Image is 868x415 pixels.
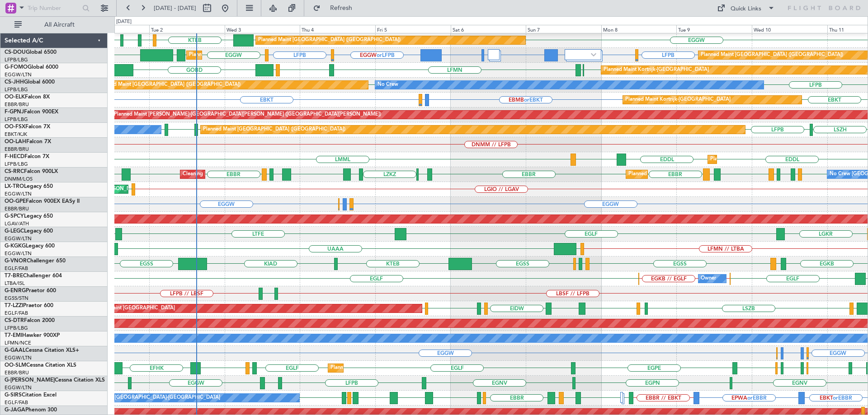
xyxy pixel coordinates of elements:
a: G-GAALCessna Citation XLS+ [5,348,79,353]
div: Quick Links [731,5,761,14]
div: Planned Maint [GEOGRAPHIC_DATA] ([GEOGRAPHIC_DATA]) [330,361,473,375]
a: CS-DOUGlobal 6500 [5,50,57,55]
a: DNMM/LOS [5,176,33,182]
a: G-SPCYLegacy 650 [5,214,53,219]
a: G-KGKGLegacy 600 [5,243,55,249]
a: T7-LZZIPraetor 600 [5,303,53,308]
a: EGSS/STN [5,295,28,302]
span: F-HECD [5,154,24,159]
div: Sun 7 [526,25,601,33]
div: Cleaning [GEOGRAPHIC_DATA] ([GEOGRAPHIC_DATA] National) [183,168,334,181]
span: All Aircraft [24,22,95,28]
a: LFPB/LBG [5,86,28,93]
span: Refresh [322,5,360,11]
a: EBBR/BRU [5,205,29,212]
span: OO-GPE [5,199,26,204]
span: CS-DOU [5,50,26,55]
a: OO-LAHFalcon 7X [5,139,51,145]
span: G-LEGC [5,228,24,234]
a: G-ENRGPraetor 600 [5,288,56,294]
div: Owner [701,272,716,285]
div: Planned Maint [GEOGRAPHIC_DATA] ([GEOGRAPHIC_DATA] National) [628,168,792,181]
div: Planned Maint Dusseldorf [710,153,769,166]
span: OO-FSX [5,124,25,130]
span: CS-DTR [5,318,24,323]
a: T7-EMIHawker 900XP [5,333,60,338]
a: OO-FSXFalcon 7X [5,124,50,130]
span: [DATE] - [DATE] [154,4,196,12]
a: T7-BREChallenger 604 [5,273,62,279]
a: G-JAGAPhenom 300 [5,407,57,413]
a: EBBR/BRU [5,146,29,153]
div: Planned Maint [GEOGRAPHIC_DATA] ([GEOGRAPHIC_DATA]) [189,48,331,62]
span: G-SIRS [5,392,22,398]
span: T7-BRE [5,273,23,279]
a: LGAV/ATH [5,220,29,227]
img: arrow-gray.svg [591,53,596,56]
input: Trip Number [28,1,80,15]
div: A/C Unavailable [GEOGRAPHIC_DATA]-[GEOGRAPHIC_DATA] [76,391,220,405]
div: Planned Maint Kortrijk-[GEOGRAPHIC_DATA] [604,63,709,77]
span: OO-SLM [5,363,26,368]
a: CS-JHHGlobal 6000 [5,79,55,85]
a: EBBR/BRU [5,101,29,108]
div: Tue 9 [676,25,752,33]
a: OO-ELKFalcon 8X [5,94,50,100]
a: LX-TROLegacy 650 [5,184,53,189]
a: EGLF/FAB [5,265,28,272]
a: LFPB/LBG [5,325,28,331]
div: Planned Maint [GEOGRAPHIC_DATA] ([GEOGRAPHIC_DATA]) [701,48,843,62]
a: EGGW/LTN [5,235,32,242]
a: EGLF/FAB [5,399,28,406]
div: Wed 3 [225,25,300,33]
div: No Crew [377,78,398,92]
a: G-VNORChallenger 650 [5,258,66,264]
a: EGLF/FAB [5,310,28,317]
a: EGGW/LTN [5,71,32,78]
a: EBKT/KJK [5,131,27,138]
span: CS-RRC [5,169,24,174]
a: CS-DTRFalcon 2000 [5,318,55,323]
a: LFPB/LBG [5,116,28,123]
a: G-SIRSCitation Excel [5,392,57,398]
div: Planned Maint [GEOGRAPHIC_DATA] ([GEOGRAPHIC_DATA]) [258,33,401,47]
a: EBBR/BRU [5,369,29,376]
a: EGGW/LTN [5,384,32,391]
div: Planned Maint [PERSON_NAME]-[GEOGRAPHIC_DATA][PERSON_NAME] ([GEOGRAPHIC_DATA][PERSON_NAME]) [114,108,381,121]
a: F-HECDFalcon 7X [5,154,49,159]
span: G-KGKG [5,243,26,249]
button: All Aircraft [10,18,98,32]
a: LFPB/LBG [5,161,28,168]
span: G-GAAL [5,348,25,353]
div: Planned Maint [GEOGRAPHIC_DATA] ([GEOGRAPHIC_DATA]) [98,78,241,92]
div: Planned Maint Kortrijk-[GEOGRAPHIC_DATA] [625,93,731,107]
a: G-[PERSON_NAME]Cessna Citation XLS [5,378,105,383]
a: G-FOMOGlobal 6000 [5,65,58,70]
div: Mon 8 [601,25,677,33]
span: F-GPNJ [5,109,24,115]
span: G-JAGA [5,407,25,413]
span: CS-JHH [5,79,24,85]
button: Refresh [309,1,363,15]
a: LFMN/NCE [5,340,31,346]
div: Planned Maint [GEOGRAPHIC_DATA] [89,302,175,315]
a: G-LEGCLegacy 600 [5,228,53,234]
a: OO-SLMCessna Citation XLS [5,363,76,368]
button: Quick Links [712,1,779,15]
a: EGGW/LTN [5,191,32,197]
div: Thu 4 [300,25,375,33]
a: F-GPNJFalcon 900EX [5,109,58,115]
span: T7-EMI [5,333,22,338]
div: Sat 6 [451,25,526,33]
a: LFPB/LBG [5,56,28,63]
a: OO-GPEFalcon 900EX EASy II [5,199,80,204]
a: EGGW/LTN [5,250,32,257]
span: T7-LZZI [5,303,23,308]
div: Planned Maint [GEOGRAPHIC_DATA] ([GEOGRAPHIC_DATA]) [203,123,345,136]
span: OO-ELK [5,94,25,100]
a: EGGW/LTN [5,354,32,361]
span: G-VNOR [5,258,27,264]
span: G-SPCY [5,214,24,219]
span: LX-TRO [5,184,24,189]
span: OO-LAH [5,139,26,145]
